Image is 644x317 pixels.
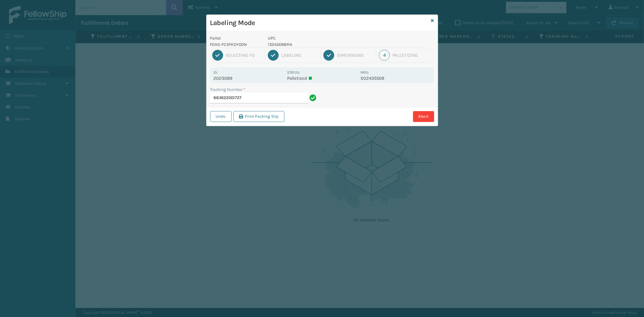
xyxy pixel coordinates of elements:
div: Palletizing [392,53,432,58]
div: 4 [379,50,390,61]
div: Selecting FO [226,53,262,58]
label: MPO: [360,70,369,75]
button: Abort [413,111,434,122]
button: Undo [210,111,232,122]
label: Status: [287,70,300,75]
label: Id: [214,70,218,75]
p: UPC [268,35,357,41]
button: Print Packing Slip [233,111,284,122]
p: 132A009BRN [268,41,357,48]
label: Tracking Number [210,86,245,93]
p: Pallet [210,35,261,41]
div: 2 [268,50,279,61]
h3: Labeling Mode [210,18,429,27]
p: 2023089 [214,75,284,81]
div: Labeling [281,53,318,58]
div: Dimensions [337,53,373,58]
div: 1 [212,50,223,61]
p: SO2435509 [360,75,430,81]
div: 3 [323,50,334,61]
p: Palletized [287,75,357,81]
p: FDXG-FCSFKDY0DN [210,41,261,48]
